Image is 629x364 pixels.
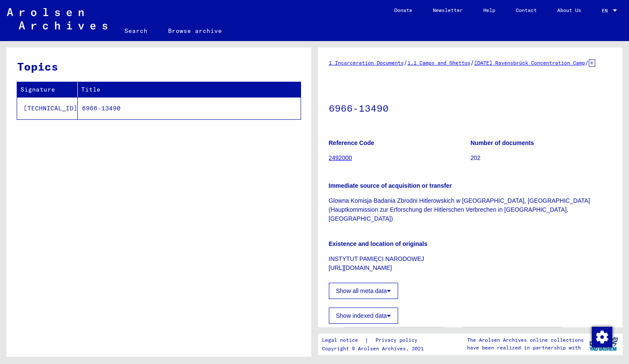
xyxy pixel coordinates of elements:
button: Show indexed data [329,308,398,324]
span: / [404,59,408,66]
p: The Arolsen Archives online collections [467,336,584,344]
a: Privacy policy [369,336,428,345]
a: 2492000 [329,154,352,161]
a: Search [114,21,158,41]
td: [TECHNICAL_ID] [17,97,78,119]
span: / [470,59,474,66]
p: Copyright © Arolsen Archives, 2021 [322,345,428,352]
p: Glowna Komisja Badania Zbrodni Hitlerowskich w [GEOGRAPHIC_DATA], [GEOGRAPHIC_DATA] (Hauptkommiss... [329,196,612,223]
th: Signature [17,82,78,97]
b: Reference Code [329,139,375,146]
p: 202 [470,154,612,163]
b: Existence and location of originals [329,240,428,247]
th: Title [78,82,301,97]
span: EN [602,8,611,14]
img: Change consent [592,327,612,347]
img: yv_logo.png [588,333,620,355]
h3: Topics [17,58,300,75]
button: Show all meta data [329,283,398,299]
a: 1.1 Camps and Ghettos [408,59,470,66]
p: INSTYTUT PAMIĘCI NARODOWEJ [URL][DOMAIN_NAME] [329,255,612,272]
b: Immediate source of acquisition or transfer [329,182,452,189]
b: Number of documents [470,139,534,146]
div: | [322,336,428,345]
h1: 6966-13490 [329,89,612,126]
img: Arolsen_neg.svg [7,8,107,30]
td: 6966-13490 [78,97,301,119]
a: Legal notice [322,336,365,345]
a: Browse archive [158,21,232,41]
a: [DATE] Ravensbrück Concentration Camp [474,59,585,66]
p: have been realized in partnership with [467,344,584,352]
a: 1 Incarceration Documents [329,59,404,66]
span: / [585,59,589,66]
